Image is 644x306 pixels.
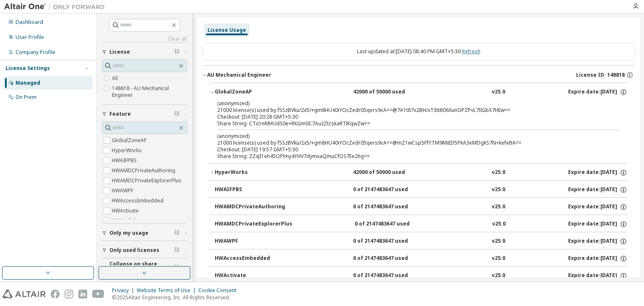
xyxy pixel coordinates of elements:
[217,132,600,140] p: (anonymized)
[202,43,635,60] div: Last updated at: [DATE] 08:40 PM GMT+5:30
[112,166,177,176] label: HWAMDCPrivateAuthoring
[492,186,505,194] div: v25.0
[112,287,137,294] div: Privacy
[174,111,179,117] span: Clear filter
[16,49,55,56] div: Company Profile
[492,238,505,245] div: v25.0
[102,36,187,42] a: Clear all
[51,290,60,298] img: facebook.svg
[5,65,50,72] div: License Settings
[109,111,131,117] span: Feature
[353,88,428,96] div: 42000 of 50000 used
[492,220,506,228] div: v25.0
[102,241,187,259] button: Only used licenses
[217,120,600,127] div: Share String: CTicrnMHUdS0e+RKGm0C7AuzZtcskaRTlKqwZw==
[215,238,290,245] div: HWAWPF
[217,132,600,146] div: 21000 license(s) used by fSSzBVku/2x5/+gm8HU40iYOcZedr05qers9cA==@mZ1wCsp5FfYTM9MiED5PkA3eMDgkS7N...
[112,135,148,145] label: GlobalZoneAP
[568,220,627,228] div: Expire date: [DATE]
[65,290,73,298] img: instagram.svg
[217,100,600,114] div: 21000 license(s) used by fSSzBVku/2x5/+gm8HU40iYOcZedr05qers9cA==@7A1t87x2BH/xT3tt806XunOPZPvL7lI...
[16,19,43,26] div: Dashboard
[112,294,241,301] p: © 2025 Altair Engineering, Inc. All Rights Reserved.
[215,220,292,228] div: HWAMDCPrivateExplorerPlus
[353,186,428,194] div: 0 of 2147483647 used
[215,186,290,194] div: HWAIFPBS
[4,3,109,11] img: Altair One
[568,272,627,280] div: Expire date: [DATE]
[174,247,179,254] span: Clear filter
[112,196,165,206] label: HWAccessEmbedded
[215,215,627,233] button: HWAMDCPrivateExplorerPlus0 of 2147483647 usedv25.0Expire date:[DATE]
[215,255,290,262] div: HWAccessEmbedded
[353,272,428,280] div: 0 of 2147483647 used
[215,232,627,251] button: HWAWPF0 of 2147483647 usedv25.0Expire date:[DATE]
[198,287,241,294] div: Cookie Consent
[112,83,187,100] label: 148818 - AU Mechanical Engineer
[215,267,627,285] button: HWActivate0 of 2147483647 usedv25.0Expire date:[DATE]
[215,88,290,96] div: GlobalZoneAP
[112,206,140,216] label: HWActivate
[215,203,290,211] div: HWAMDCPrivateAuthoring
[215,181,627,199] button: HWAIFPBS0 of 2147483647 usedv25.0Expire date:[DATE]
[568,203,627,211] div: Expire date: [DATE]
[92,290,104,298] img: youtube.svg
[568,169,627,176] div: Expire date: [DATE]
[217,153,600,160] div: Share String: ZZxJI1eh45OPlmy4YHV7dymxaQmuCfOS7Ee2hg==
[568,238,627,245] div: Expire date: [DATE]
[217,114,600,120] div: Checkout: [DATE] 20:28 GMT+5:30
[112,145,143,156] label: HyperWorks
[210,163,627,182] button: HyperWorks42000 of 50000 usedv25.0Expire date:[DATE]
[16,34,44,41] div: User Profile
[102,43,187,61] button: License
[207,72,271,78] div: AU Mechanical Engineer
[215,198,627,216] button: HWAMDCPrivateAuthoring0 of 2147483647 usedv25.0Expire date:[DATE]
[102,224,187,242] button: Only my usage
[78,290,87,298] img: linkedin.svg
[215,272,290,280] div: HWActivate
[174,230,179,236] span: Clear filter
[568,255,627,262] div: Expire date: [DATE]
[353,255,428,262] div: 0 of 2147483647 used
[353,203,428,211] div: 0 of 2147483647 used
[109,247,159,254] span: Only used licenses
[174,49,179,55] span: Clear filter
[492,255,505,262] div: v25.0
[112,73,119,83] label: All
[16,80,40,86] div: Managed
[462,48,480,55] a: Refresh
[109,49,130,55] span: License
[217,100,600,107] p: (anonymized)
[3,290,46,298] img: altair_logo.svg
[102,105,187,123] button: Feature
[109,261,174,274] span: Collapse on share string
[208,27,246,34] div: License Usage
[112,216,139,226] label: HWAcufwh
[353,238,428,245] div: 0 of 2147483647 used
[576,72,625,78] span: License ID: 148818
[16,94,36,101] div: On Prem
[568,186,627,194] div: Expire date: [DATE]
[109,230,148,236] span: Only my usage
[355,220,430,228] div: 0 of 2147483647 used
[174,264,179,271] span: Clear filter
[492,169,505,176] div: v25.0
[353,169,428,176] div: 42000 of 50000 used
[137,287,198,294] div: Website Terms of Use
[202,66,635,84] button: AU Mechanical EngineerLicense ID: 148818
[210,83,627,101] button: GlobalZoneAP42000 of 50000 usedv25.0Expire date:[DATE]
[492,272,505,280] div: v25.0
[112,156,138,166] label: HWAIFPBS
[215,169,290,176] div: HyperWorks
[217,146,600,153] div: Checkout: [DATE] 19:57 GMT+5:30
[492,88,505,96] div: v25.0
[215,249,627,268] button: HWAccessEmbedded0 of 2147483647 usedv25.0Expire date:[DATE]
[492,203,505,211] div: v25.0
[112,176,183,186] label: HWAMDCPrivateExplorerPlus
[568,88,627,96] div: Expire date: [DATE]
[112,186,135,196] label: HWAWPF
